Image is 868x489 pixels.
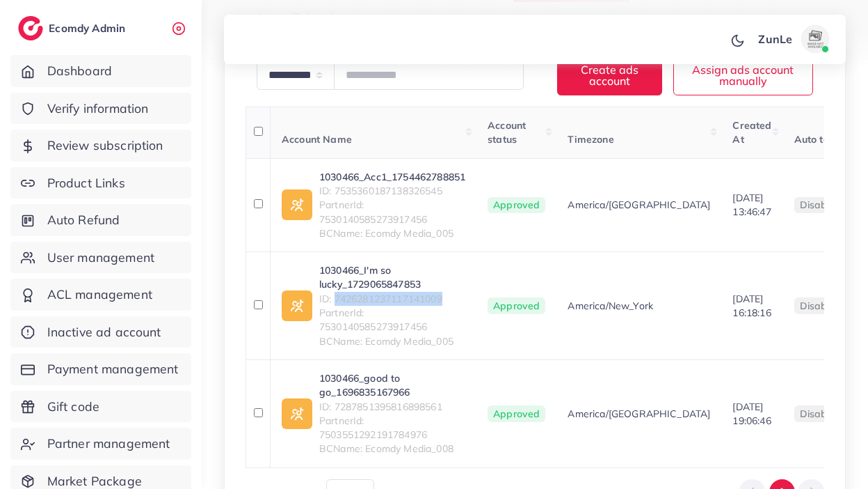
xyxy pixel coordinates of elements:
span: Timezone [568,133,613,146]
span: Gift code [47,398,99,416]
a: Gift code [10,391,191,423]
span: BCName: Ecomdy Media_008 [319,442,465,456]
img: logo [18,16,43,40]
span: America/[GEOGRAPHIC_DATA] [568,407,710,421]
a: Partner management [10,428,191,460]
span: BCName: Ecomdy Media_005 [319,226,465,240]
span: Verify information [47,100,149,118]
span: Approved [488,297,545,314]
span: Inactive ad account [47,323,161,341]
a: Auto Refund [10,204,191,236]
span: ID: 7535360187138326545 [319,184,465,198]
span: ACL management [47,286,152,304]
span: [DATE] 16:18:16 [732,293,771,319]
button: Assign ads account manually [673,54,813,95]
a: Payment management [10,353,191,385]
span: America/[GEOGRAPHIC_DATA] [568,198,710,212]
a: Verify information [10,93,191,125]
span: PartnerId: 7503551292191784976 [319,414,465,442]
span: [DATE] 19:06:46 [732,401,771,427]
a: logoEcomdy Admin [18,16,129,40]
img: ic-ad-info.7fc67b75.svg [282,290,312,321]
span: Created At [732,119,771,146]
a: 1030466_I'm so lucky_1729065847853 [319,263,465,292]
a: Inactive ad account [10,316,191,348]
span: Auto Refund [47,211,120,229]
img: ic-ad-info.7fc67b75.svg [282,189,312,220]
span: Payment management [47,360,179,378]
a: ACL management [10,279,191,311]
span: America/New_York [568,299,653,313]
span: BCName: Ecomdy Media_005 [319,334,465,348]
a: Review subscription [10,130,191,162]
p: ZunLe [758,31,792,47]
span: ID: 7426281237117141009 [319,292,465,306]
span: Auto top-up [794,133,852,146]
span: [DATE] 13:46:47 [732,192,771,218]
span: User management [47,249,154,267]
a: 1030466_Acc1_1754462788851 [319,170,465,184]
span: Account Name [282,133,352,146]
span: Product Links [47,174,125,192]
a: ZunLeavatar [750,25,835,53]
img: ic-ad-info.7fc67b75.svg [282,398,312,429]
span: disable [800,407,835,420]
span: ID: 7287851395816898561 [319,400,465,414]
span: Account status [488,119,526,146]
button: Create ads account [557,54,662,95]
span: Approved [488,405,545,422]
a: 1030466_good to go_1696835167966 [319,371,465,400]
h2: Ecomdy Admin [49,22,129,35]
span: Approved [488,197,545,214]
span: PartnerId: 7530140585273917456 [319,198,465,226]
span: disable [800,199,835,211]
span: Review subscription [47,137,163,155]
a: User management [10,242,191,274]
span: Partner management [47,435,170,453]
a: Dashboard [10,55,191,87]
a: Product Links [10,167,191,199]
span: disable [800,300,835,312]
img: avatar [801,25,829,53]
span: PartnerId: 7530140585273917456 [319,306,465,334]
span: Dashboard [47,62,112,80]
